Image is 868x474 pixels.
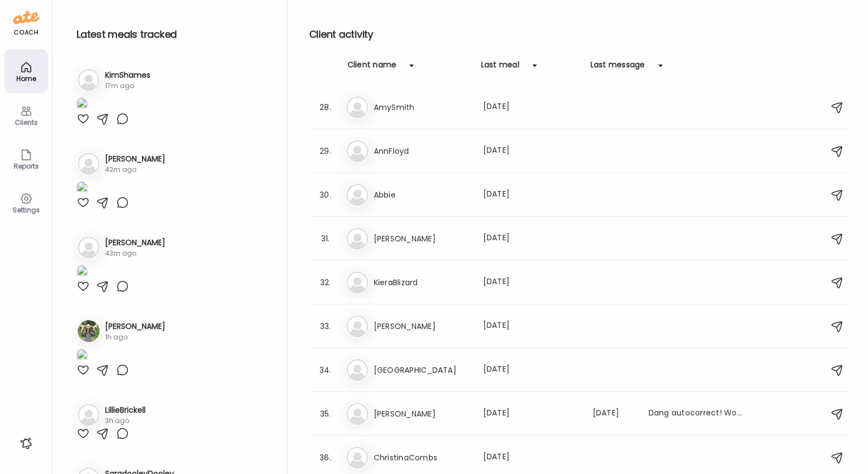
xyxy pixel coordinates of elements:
[78,320,100,342] img: avatars%2FguMlrAoU3Qe0WxLzca1mfYkwLcQ2
[483,407,580,420] div: [DATE]
[105,70,151,81] h3: KimShames
[593,407,635,420] div: [DATE]
[346,315,368,337] img: bg-avatar-default.svg
[105,165,165,175] div: 42m ago
[591,59,645,77] div: Last message
[105,153,165,165] h3: [PERSON_NAME]
[319,232,332,245] div: 31.
[78,236,100,258] img: bg-avatar-default.svg
[483,101,580,114] div: [DATE]
[649,407,745,420] div: Dang autocorrect! Word*
[346,184,368,206] img: bg-avatar-default.svg
[319,320,332,333] div: 33.
[309,26,850,43] h2: Client activity
[77,265,88,280] img: images%2FVv5Hqadp83Y4MnRrP5tYi7P5Lf42%2F7dKUrADeeAnTWO1jNVvg%2FcuL2rNkMmLrwsD0xFV9W_1080
[346,271,368,293] img: bg-avatar-default.svg
[78,69,100,91] img: bg-avatar-default.svg
[483,320,580,333] div: [DATE]
[77,349,88,363] img: images%2FguMlrAoU3Qe0WxLzca1mfYkwLcQ2%2FvDiqdZM3PmIiRoJC1IzU%2Ff2n3XZhqoNh9IpwIndZj_1080
[374,407,470,420] h3: [PERSON_NAME]
[483,144,580,158] div: [DATE]
[105,248,165,258] div: 43m ago
[105,81,151,91] div: 17m ago
[319,144,332,158] div: 29.
[348,59,397,77] div: Client name
[7,206,46,213] div: Settings
[7,163,46,170] div: Reports
[374,363,470,377] h3: [GEOGRAPHIC_DATA]
[319,363,332,377] div: 34.
[77,97,88,112] img: images%2FtVvR8qw0WGQXzhI19RVnSNdNYhJ3%2F9Iw6Fy4cobe3TK8hXaix%2FnQNziJ63sMKL6rl7igIx_1080
[483,363,580,377] div: [DATE]
[346,359,368,381] img: bg-avatar-default.svg
[105,404,146,416] h3: LillieBrickell
[346,140,368,162] img: bg-avatar-default.svg
[483,276,580,289] div: [DATE]
[346,403,368,425] img: bg-avatar-default.svg
[319,451,332,464] div: 36.
[105,237,165,248] h3: [PERSON_NAME]
[13,9,39,26] img: ate
[374,276,470,289] h3: KieraBlizard
[319,188,332,201] div: 30.
[7,119,46,126] div: Clients
[483,188,580,201] div: [DATE]
[374,101,470,114] h3: AmySmith
[374,144,470,158] h3: AnnFloyd
[483,451,580,464] div: [DATE]
[105,321,165,332] h3: [PERSON_NAME]
[14,28,38,37] div: coach
[7,75,46,82] div: Home
[374,320,470,333] h3: [PERSON_NAME]
[374,188,470,201] h3: Abbie
[77,26,269,43] h2: Latest meals tracked
[77,181,88,196] img: images%2FgSnh2nEFsXV1uZNxAjM2RCRngen2%2Fii4XrIUxvYHx85a21lxr%2F705L01rmDDTcU88AiS57_1080
[319,101,332,114] div: 28.
[374,451,470,464] h3: ChristinaCombs
[346,96,368,118] img: bg-avatar-default.svg
[483,232,580,245] div: [DATE]
[481,59,519,77] div: Last meal
[78,153,100,175] img: bg-avatar-default.svg
[346,228,368,250] img: bg-avatar-default.svg
[319,407,332,420] div: 35.
[105,332,165,342] div: 1h ago
[105,416,146,426] div: 3h ago
[319,276,332,289] div: 32.
[374,232,470,245] h3: [PERSON_NAME]
[346,447,368,469] img: bg-avatar-default.svg
[78,404,100,426] img: bg-avatar-default.svg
